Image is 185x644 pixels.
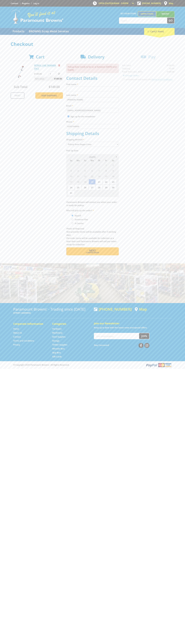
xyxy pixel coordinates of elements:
[144,28,175,35] div: Cart
[13,307,91,311] h3: Paramount Browns' - Trading since [DATE]
[72,219,73,220] input: Please select who will pick up the order.
[66,104,119,107] label: Email
[94,322,172,325] h5: Join our Newsletter
[167,18,174,23] button: Go
[66,87,119,91] input: Please enter your first name.
[52,343,67,346] a: Go to the Timber Supplies page
[66,201,117,207] em: Paramount Browns will contact you when your order is ready for pickup
[11,92,24,99] a: Print
[68,162,74,168] span: 27
[66,64,119,73] p: Pickup Date needs to be on or between [DATE] and [DATE]
[13,64,29,80] img: PETROL LINE TRIMMER 33CC
[22,2,30,5] a: Go to the registration page
[34,77,63,81] p: Item total:
[89,162,95,168] span: 30
[68,179,74,184] span: 17
[11,2,18,5] a: Go to the Contact page
[72,252,113,253] span: Confirm order
[27,28,71,35] a: Go to the BROWNS Scrap Metal Services page
[89,174,95,179] span: 13
[66,124,119,129] input: Please enter your telephone number.
[70,115,95,118] label: Sign up for the newsletter
[89,190,95,196] span: 3
[82,174,88,179] span: 12
[119,18,167,23] input: Search
[110,174,117,179] span: 16
[94,326,172,329] p: Keep up to date with the latest news and special offers.
[96,190,102,196] span: 4
[110,159,117,162] span: Sa
[11,28,26,35] a: Go to the Products page
[49,85,60,89] span: $149.00
[75,190,81,196] span: 1
[96,174,102,179] span: 14
[66,93,119,97] label: Last name
[103,179,109,184] span: 22
[52,339,60,342] a: Go to the Storage page
[13,335,21,338] a: Go to the Contact page
[75,168,81,173] span: 4
[82,179,88,184] span: 19
[66,149,119,152] label: Pick Up Date
[58,64,60,67] a: Remove from cart
[135,307,147,311] a: View a map of Gepps Cross location
[82,162,88,168] span: 29
[52,347,65,350] a: Go to the Wheelie Bins page
[89,168,95,173] span: 6
[13,331,22,334] a: Go to the About Us page
[139,333,149,339] button: Join
[96,159,102,162] span: Th
[103,168,109,173] span: 8
[11,9,63,24] img: Paramount Browns'
[66,138,119,141] label: Shipping Method
[88,54,104,60] span: Delivery
[74,213,82,218] label: Myself
[52,335,65,338] a: Go to the Steel Supplies page
[94,333,139,339] input: Your email address
[66,131,119,136] h2: Shipping Details
[156,11,175,21] a: Mount [PERSON_NAME]
[89,179,95,184] span: 20
[13,343,20,346] a: Go to the Privacy page
[155,30,164,33] span: (1 item)
[74,217,89,222] label: Someone Else
[103,185,109,190] span: 29
[96,179,102,184] span: 21
[110,185,117,190] span: 30
[74,221,85,226] label: A Courier
[96,168,102,173] span: 7
[13,322,47,326] h5: Corporate Information
[96,185,102,190] span: 28
[66,209,119,212] label: Who will pick up the order?
[99,2,128,5] span: OPEN [DATE]
[103,174,109,179] span: 15
[89,185,95,190] span: 27
[66,142,119,147] select: Please select a shipping method.
[13,311,91,314] p: [STREET_ADDRESS]
[66,108,119,113] input: Please enter your email address.
[75,162,81,168] span: 28
[52,327,62,330] a: Go to the Hardware page
[66,97,119,102] input: Please enter your last name.
[13,339,34,342] a: Go to the Terms and Conditions page
[138,11,156,16] a: Gepps Cross
[82,168,88,173] span: 5
[14,85,27,89] span: Sub Total
[66,120,119,123] label: Phone
[68,168,74,173] span: 3
[96,162,102,168] span: 31
[66,76,119,81] h2: Contact Details
[94,342,149,348] div: Stay Connected
[34,64,56,70] a: PETROL LINE TRIMMER 33CC
[34,72,48,75] p: $149.00
[52,355,62,358] a: Go to the Gift Cards page
[33,2,39,5] a: Log in
[110,168,117,173] span: 9
[68,185,74,190] span: 24
[75,174,81,179] span: 11
[36,54,45,60] span: Cart
[89,156,96,158] span: [DATE]
[110,190,117,196] span: 6
[11,363,175,367] div: ® Copyright 2025 Paramount Browns'. All Rights Reserved.
[54,77,62,81] span: $149.00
